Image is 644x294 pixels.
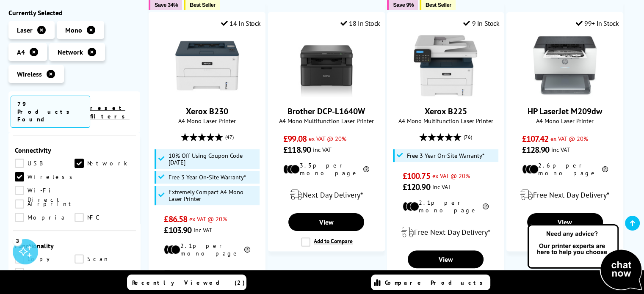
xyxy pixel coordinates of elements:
div: Functionality [15,242,134,250]
span: (76) [464,129,472,145]
span: 79 Products Found [11,96,90,128]
span: inc VAT [551,146,570,154]
a: Mopria [15,213,75,222]
span: £100.75 [403,170,430,181]
a: Xerox B225 [424,106,467,117]
div: Connectivity [15,146,134,154]
span: A4 Mono Multifunction Laser Printer [392,117,499,125]
span: A4 Mono Laser Printer [511,117,619,125]
span: Save 9% [393,2,413,8]
li: 2.1p per mono page [164,242,250,257]
li: 2.1p per mono page [403,199,489,214]
span: Mono [65,26,82,34]
label: Add to Compare [301,237,353,247]
div: modal_delivery [273,183,380,207]
span: inc VAT [313,146,332,154]
div: modal_delivery [153,264,261,287]
div: Currently Selected [8,8,140,17]
a: Xerox B230 [186,106,228,117]
a: Xerox B225 [414,91,477,99]
span: ex VAT @ 20% [550,135,588,143]
span: ex VAT @ 20% [189,215,227,223]
img: Open Live Chat window [525,223,644,292]
span: Extremely Compact A4 Mono Laser Printer [169,189,258,202]
span: A4 [17,48,25,56]
span: £128.90 [522,144,550,155]
span: 10% Off Using Coupon Code [DATE] [169,152,258,166]
a: NFC [75,213,134,222]
span: Best Seller [426,2,451,8]
span: Free 3 Year On-Site Warranty* [407,152,484,159]
li: 3.5p per mono page [283,162,369,177]
a: USB [15,159,75,168]
span: A4 Mono Multifunction Laser Printer [273,117,380,125]
span: Save 34% [155,2,178,8]
span: Network [58,48,83,56]
span: Best Seller [190,2,216,8]
a: Xerox B230 [175,91,239,99]
a: Recently Viewed (2) [127,275,246,290]
div: 18 In Stock [340,19,380,27]
span: £107.42 [522,133,549,144]
a: View [527,213,603,231]
span: £86.58 [164,214,187,225]
a: Airprint [15,199,75,209]
a: View [288,213,364,231]
a: Fax [15,268,75,277]
span: inc VAT [193,226,212,234]
div: 99+ In Stock [575,19,619,27]
a: reset filters [90,104,130,120]
img: Brother DCP-L1640W [295,34,358,97]
img: Xerox B225 [414,34,477,97]
span: Wireless [17,70,42,78]
span: Laser [17,26,33,34]
span: Free 3 Year On-Site Warranty* [169,174,246,181]
span: (47) [225,129,234,145]
span: £103.90 [164,225,191,236]
a: Brother DCP-L1640W [295,91,358,99]
span: ex VAT @ 20% [309,135,346,143]
div: 14 In Stock [221,19,261,27]
img: Xerox B230 [175,34,239,97]
span: inc VAT [432,183,451,191]
a: View [408,250,484,268]
span: £118.90 [283,144,311,155]
span: £99.08 [283,133,307,144]
span: £120.90 [403,181,430,192]
span: A4 Mono Laser Printer [153,117,261,125]
a: Wireless [15,172,77,181]
span: Recently Viewed (2) [132,279,245,286]
div: modal_delivery [511,183,619,207]
a: Scan [75,254,134,264]
a: Compare Products [371,275,490,290]
a: Wi-Fi Direct [15,186,75,195]
a: Copy [15,254,75,264]
a: HP LaserJet M209dw [533,91,597,99]
a: Brother DCP-L1640W [287,106,365,117]
span: Compare Products [385,279,487,286]
div: modal_delivery [392,220,499,244]
span: ex VAT @ 20% [432,172,470,180]
div: 9 In Stock [463,19,500,27]
a: Network [75,159,134,168]
li: 2.6p per mono page [522,162,608,177]
div: 3 [13,236,22,245]
a: HP LaserJet M209dw [528,106,602,117]
img: HP LaserJet M209dw [533,34,597,97]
